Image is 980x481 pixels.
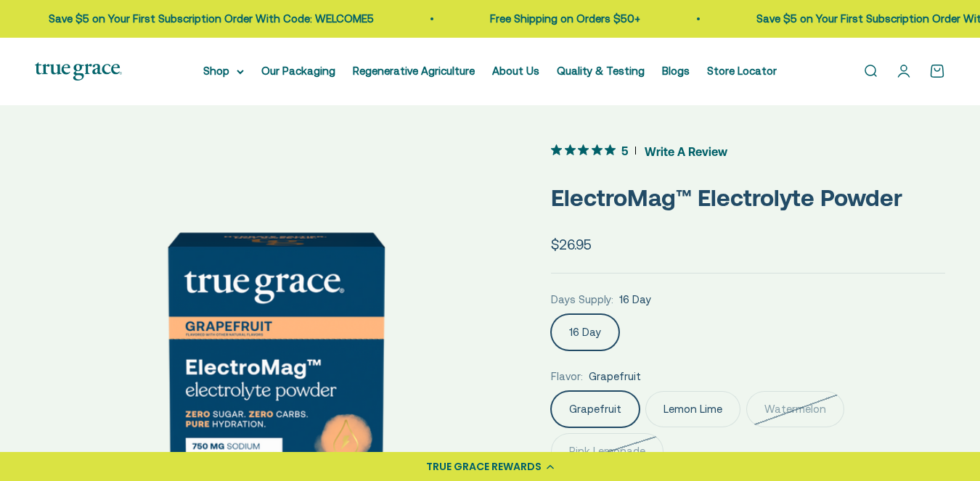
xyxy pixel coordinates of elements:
[551,179,945,216] p: ElectroMag™ Electrolyte Powder
[621,142,628,157] span: 5
[589,368,641,385] span: Grapefruit
[551,140,727,162] button: 5 out 5 stars rating in total 3 reviews. Jump to reviews.
[203,62,244,80] summary: Shop
[261,65,335,77] a: Our Packaging
[489,12,640,25] a: Free Shipping on Orders $50+
[557,65,645,77] a: Quality & Testing
[426,459,542,474] div: TRUE GRACE REWARDS
[551,234,592,255] sale-price: $26.95
[619,291,651,308] span: 16 Day
[707,65,777,77] a: Store Locator
[353,65,475,77] a: Regenerative Agriculture
[645,140,727,162] span: Write A Review
[551,291,613,308] legend: Days Supply:
[48,10,373,28] p: Save $5 on Your First Subscription Order With Code: WELCOME5
[551,368,583,385] legend: Flavor:
[662,65,690,77] a: Blogs
[492,65,539,77] a: About Us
